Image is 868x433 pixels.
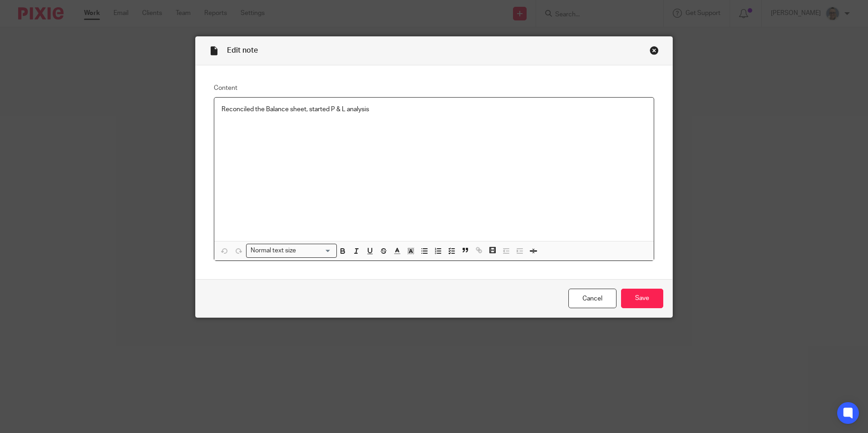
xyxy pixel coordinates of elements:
[222,105,646,114] p: Reconciled the Balance sheet, started P & L analysis
[650,46,659,55] div: Close this dialog window
[568,289,616,308] a: Cancel
[621,289,663,308] input: Save
[246,244,337,258] div: Search for option
[299,246,331,256] input: Search for option
[214,84,654,93] label: Content
[248,246,298,256] span: Normal text size
[227,47,258,54] span: Edit note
